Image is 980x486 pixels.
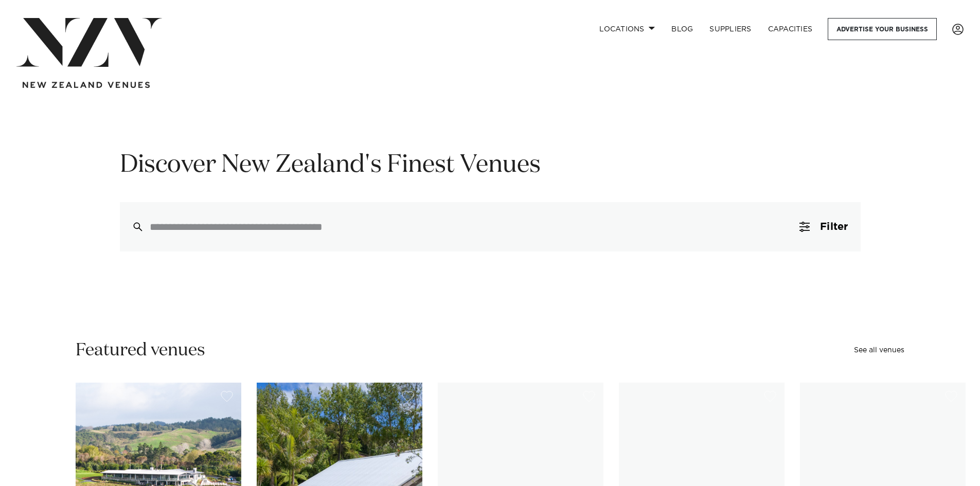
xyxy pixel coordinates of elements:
[591,18,663,40] a: Locations
[120,149,861,182] h1: Discover New Zealand's Finest Venues
[828,18,937,40] a: Advertise your business
[820,222,848,232] span: Filter
[16,18,162,67] img: nzv-logo.png
[663,18,701,40] a: BLOG
[701,18,759,40] a: SUPPLIERS
[23,82,150,88] img: new-zealand-venues-text.png
[854,347,904,354] a: See all venues
[76,339,205,362] h2: Featured venues
[787,202,860,251] button: Filter
[760,18,821,40] a: Capacities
